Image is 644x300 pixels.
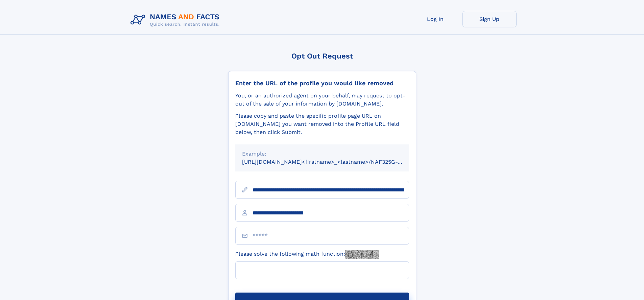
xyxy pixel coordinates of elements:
[235,79,409,87] div: Enter the URL of the profile you would like removed
[235,250,379,259] label: Please solve the following math function:
[235,112,409,136] div: Please copy and paste the specific profile page URL on [DOMAIN_NAME] you want removed into the Pr...
[242,150,402,158] div: Example:
[462,11,517,27] a: Sign Up
[228,52,416,60] div: Opt Out Request
[242,159,422,165] small: [URL][DOMAIN_NAME]<firstname>_<lastname>/NAF325G-xxxxxxxx
[128,11,225,29] img: Logo Names and Facts
[235,92,409,108] div: You, or an authorized agent on your behalf, may request to opt-out of the sale of your informatio...
[408,11,462,27] a: Log In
